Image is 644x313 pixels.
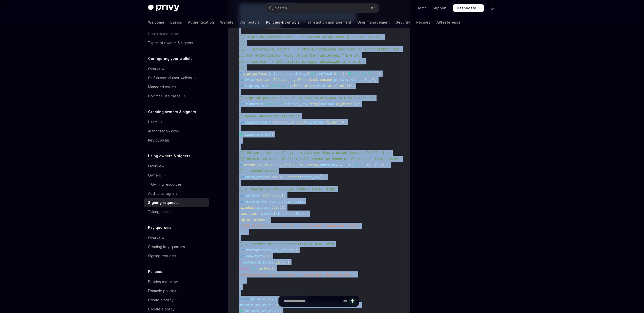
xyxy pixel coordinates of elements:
[285,175,287,179] span: .
[148,5,179,12] img: dark logo
[292,211,306,216] span: pattern
[239,35,383,39] span: /// Signs the canonicalized JSON payload using ECDSA (P-256 + SHA-256).
[316,83,326,88] span: bytes
[239,83,245,88] span: let
[251,260,273,265] span: pkcs8_bytes
[296,248,298,252] span: ;
[239,138,241,143] span: }
[148,56,193,62] h5: Configuring your wallets
[336,102,352,106] span: as_bytes
[148,253,176,259] div: Signing requests
[396,16,410,28] a: Security
[239,230,243,234] span: ))
[148,66,164,72] div: Overview
[318,102,320,106] span: (
[144,295,209,305] a: Create a policy
[239,169,277,173] span: // 1. Decode base64
[239,71,243,76] span: fn
[239,211,241,216] span: .
[239,242,334,246] span: // 3. Extract the 32 bytes following 0x04, 0x20
[239,114,300,118] span: // base64 encode the signature
[306,120,324,125] span: signature
[245,193,259,198] span: pattern
[239,156,401,161] span: /// Returns an error if `0x04 0x20` cannot be found or if the data is too short.
[144,277,209,286] a: Policies overview
[245,230,247,234] span: ;
[308,102,310,106] span: .
[437,16,461,28] a: API reference
[251,217,253,222] span: (
[416,16,430,28] a: Recipes
[366,163,370,167] span: <[
[281,260,289,265] span: () {
[144,38,209,47] a: Types of owners & signers
[457,6,476,11] span: Dashboard
[314,83,316,88] span: (
[253,254,263,258] span: start
[239,284,241,289] span: }
[148,16,164,28] a: Welcome
[148,279,178,285] div: Policies overview
[283,102,285,106] span: =
[342,163,348,167] span: str
[350,83,352,88] span: ?
[144,117,209,127] button: Toggle Users section
[350,163,354,167] span: ->
[266,16,300,28] a: Policies & controls
[245,254,251,258] span: end
[144,136,209,145] a: Key quorums
[257,205,271,210] span: pattern
[273,260,275,265] span: .
[328,83,344,88] span: as_slice
[148,137,170,143] div: Key quorums
[354,163,366,167] span: Result
[148,163,164,169] div: Overview
[267,175,269,179] span: =
[148,119,158,125] div: Users
[306,16,351,28] a: Transaction management
[324,175,326,179] span: ;
[239,205,241,210] span: .
[279,199,281,204] span: =
[148,224,171,231] h5: Key quorums
[284,295,341,307] input: Ask a question...
[372,77,375,82] span: ?
[148,172,161,178] div: Owners
[257,248,292,252] span: private_key_start
[273,120,289,125] span: STANDARD
[148,153,191,159] h5: Using owners & signers
[239,248,245,252] span: let
[148,75,192,81] div: Self-custodial user wallets
[338,120,346,125] span: ());
[375,163,377,167] span: ;
[144,251,209,260] a: Signing requests
[259,266,273,271] span: anyhow!
[294,248,296,252] span: 2
[433,6,447,11] a: Support
[151,181,182,187] div: Owning resources
[239,132,243,137] span: Ok
[220,16,233,28] a: Wallets
[269,71,306,76] span: private_key_string
[239,47,401,51] span: /// - `private_key_string` - A string containing your user or authorization key.
[243,163,318,167] span: extract_32_byte_key_from_pkcs8_base64
[243,71,267,76] span: sign_payload
[239,175,245,179] span: let
[148,128,179,134] div: Authorization keys
[245,175,267,179] span: pkcs8_bytes
[275,5,289,11] div: Search...
[239,254,245,258] span: let
[289,120,292,125] span: .
[281,199,304,204] span: pkcs8_bytes
[257,77,332,82] span: extract_32_byte_key_from_pkcs8_base64
[310,102,318,106] span: sign
[320,102,334,106] span: payload
[488,4,496,12] button: Toggle dark mode
[239,120,245,125] span: let
[273,205,279,210] span: len
[342,71,344,76] span: )
[255,205,257,210] span: (
[148,40,193,46] div: Types of owners & signers
[269,175,285,179] span: STANDARD
[370,163,375,167] span: u8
